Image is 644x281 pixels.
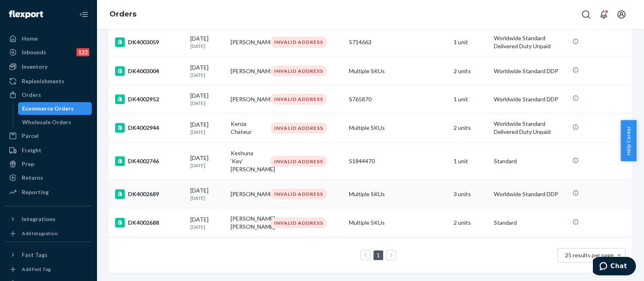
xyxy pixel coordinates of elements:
[450,143,491,180] td: 1 unit
[5,158,92,170] a: Prep
[494,219,566,227] p: Standard
[5,186,92,199] a: Reporting
[613,6,630,23] button: Open account menu
[190,35,224,49] div: [DATE]
[346,57,450,85] td: Multiple SKUs
[22,251,47,259] div: Fast Tags
[190,121,224,135] div: [DATE]
[22,118,71,126] div: Wholesale Orders
[115,156,184,166] div: DK4002746
[22,146,41,154] div: Freight
[5,213,92,226] button: Integrations
[115,94,184,104] div: DK4002952
[103,3,143,26] ol: breadcrumbs
[22,174,43,182] div: Returns
[5,229,92,238] a: Add Integration
[5,75,92,88] a: Replenishments
[190,100,224,107] p: [DATE]
[494,120,566,136] p: Worldwide Standard Delivered Duty Unpaid
[227,57,268,85] td: [PERSON_NAME]
[349,38,447,46] div: S714663
[346,180,450,208] td: Multiple SKUs
[190,92,224,107] div: [DATE]
[5,129,92,142] a: Parcel
[621,120,636,161] button: Help Center
[494,157,566,165] p: Standard
[190,187,224,201] div: [DATE]
[22,77,64,85] div: Replenishments
[22,160,34,168] div: Prep
[76,48,89,56] div: 122
[227,180,268,208] td: [PERSON_NAME]
[349,157,447,165] div: S1844470
[596,6,612,23] button: Open notifications
[22,132,39,140] div: Parcel
[190,215,224,230] div: [DATE]
[22,91,41,99] div: Orders
[18,102,92,115] a: Ecommerce Orders
[227,113,268,143] td: Kenza Chateur
[22,48,46,56] div: Inbounds
[450,57,491,85] td: 2 units
[5,32,92,45] a: Home
[375,252,382,258] a: Page 1 is your current page
[109,10,136,18] a: Orders
[270,156,327,167] div: INVALID ADDRESS
[115,37,184,47] div: DK4003059
[5,171,92,184] a: Returns
[450,180,491,208] td: 3 units
[5,46,92,59] a: Inbounds122
[494,34,566,50] p: Worldwide Standard Delivered Duty Unpaid
[190,43,224,49] p: [DATE]
[18,116,92,129] a: Wholesale Orders
[270,37,327,47] div: INVALID ADDRESS
[5,88,92,101] a: Orders
[270,66,327,76] div: INVALID ADDRESS
[349,95,447,103] div: S765870
[494,190,566,198] p: Worldwide Standard DDP
[450,85,491,113] td: 1 unit
[76,6,92,23] button: Close Navigation
[270,94,327,105] div: INVALID ADDRESS
[22,215,56,223] div: Integrations
[270,217,327,228] div: INVALID ADDRESS
[22,230,58,237] div: Add Integration
[22,35,38,43] div: Home
[227,208,268,238] td: [PERSON_NAME] [PERSON_NAME]
[593,257,636,277] iframe: Opens a widget where you can chat to one of our agents
[578,6,594,23] button: Open Search Box
[190,64,224,78] div: [DATE]
[346,208,450,238] td: Multiple SKUs
[115,66,184,76] div: DK4003004
[494,95,566,103] p: Worldwide Standard DDP
[22,266,51,273] div: Add Fast Tag
[190,129,224,135] p: [DATE]
[190,224,224,230] p: [DATE]
[22,188,49,196] div: Reporting
[494,67,566,75] p: Worldwide Standard DDP
[190,72,224,78] p: [DATE]
[115,189,184,199] div: DK4002689
[9,10,43,18] img: Flexport logo
[565,252,614,258] span: 25 results per page
[270,189,327,199] div: INVALID ADDRESS
[450,113,491,143] td: 2 units
[22,105,74,113] div: Ecommerce Orders
[22,63,47,71] div: Inventory
[450,208,491,238] td: 2 units
[346,113,450,143] td: Multiple SKUs
[5,265,92,274] a: Add Fast Tag
[190,162,224,169] p: [DATE]
[190,195,224,201] p: [DATE]
[450,28,491,57] td: 1 unit
[115,218,184,228] div: DK4002688
[190,154,224,169] div: [DATE]
[5,144,92,157] a: Freight
[115,123,184,133] div: DK4002944
[5,60,92,73] a: Inventory
[227,143,268,180] td: Keshuna ‘Key’ [PERSON_NAME]
[270,123,327,133] div: INVALID ADDRESS
[227,28,268,57] td: [PERSON_NAME]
